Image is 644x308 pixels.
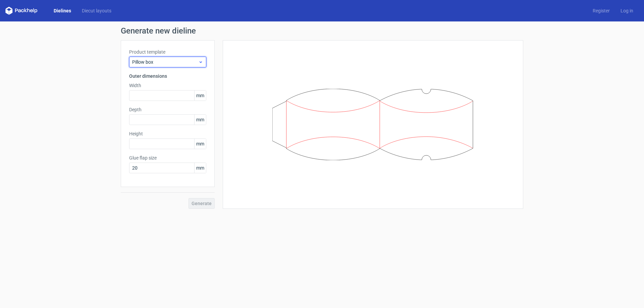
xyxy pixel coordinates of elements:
label: Product template [129,49,206,55]
span: mm [194,139,206,149]
span: mm [194,115,206,125]
span: mm [194,90,206,101]
h1: Generate new dieline [121,27,523,35]
label: Width [129,82,206,89]
h3: Outer dimensions [129,73,206,79]
span: mm [194,163,206,173]
a: Dielines [48,7,76,14]
label: Height [129,130,206,137]
label: Glue flap size [129,155,206,161]
a: Diecut layouts [76,7,117,14]
span: Pillow box [132,59,198,65]
a: Register [587,7,615,14]
a: Log in [615,7,639,14]
label: Depth [129,106,206,113]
